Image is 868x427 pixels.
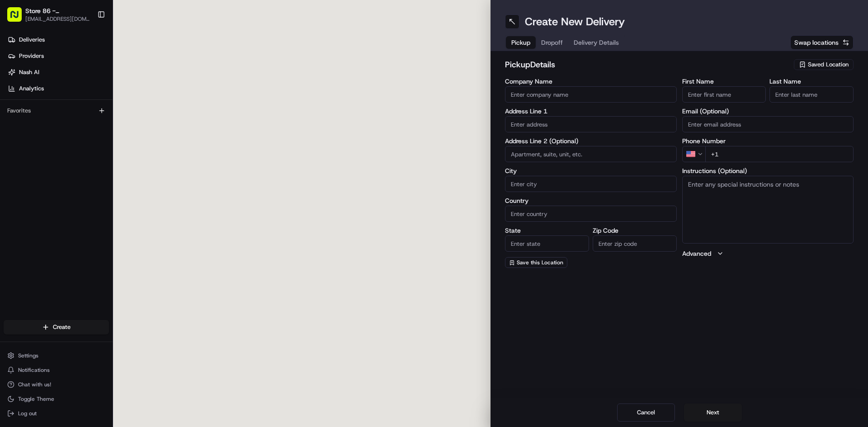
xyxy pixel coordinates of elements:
[18,410,37,417] span: Log out
[85,202,145,211] span: API Documentation
[19,86,35,103] img: 1755196953914-cd9d9cba-b7f7-46ee-b6f5-75ff69acacf5
[505,138,677,144] label: Address Line 2 (Optional)
[9,86,25,103] img: 1736555255976-a54dd68f-1ca7-489b-9aae-adbdc363a1c4
[511,38,530,47] span: Pickup
[593,227,677,234] label: Zip Code
[25,15,92,23] span: [EMAIL_ADDRESS][DOMAIN_NAME]
[682,78,766,84] label: First Name
[19,52,44,60] span: Providers
[64,224,109,231] a: Powered byPylon
[53,323,71,331] span: Create
[19,84,44,93] span: Analytics
[682,138,854,144] label: Phone Number
[541,38,563,47] span: Dropoff
[18,165,25,172] img: 1736555255976-a54dd68f-1ca7-489b-9aae-adbdc363a1c4
[505,197,677,204] label: Country
[41,95,124,103] div: We're available if you need us!
[4,103,109,118] div: Favorites
[18,381,51,388] span: Chat with us!
[25,6,92,15] span: Store 86 - [GEOGRAPHIC_DATA] ([GEOGRAPHIC_DATA]) (Just Salad)
[682,168,854,174] label: Instructions (Optional)
[769,78,854,84] label: Last Name
[505,86,677,103] input: Enter company name
[5,198,73,215] a: 📗Knowledge Base
[18,352,38,359] span: Settings
[682,116,854,132] input: Enter email address
[808,61,849,69] span: Saved Location
[9,203,16,210] div: 📗
[505,235,589,252] input: Enter state
[682,108,854,114] label: Email (Optional)
[525,14,625,29] h1: Create New Delivery
[505,116,677,132] input: Enter address
[90,224,109,231] span: Pylon
[9,9,27,27] img: Nash
[574,38,619,47] span: Delivery Details
[154,89,165,100] button: Start new chat
[794,38,839,47] span: Swap locations
[28,164,66,172] span: Regen Pajulas
[41,86,148,95] div: Start new chat
[9,156,24,170] img: Regen Pajulas
[593,235,677,252] input: Enter zip code
[18,202,69,211] span: Knowledge Base
[684,404,742,422] button: Next
[68,164,71,172] span: •
[9,36,165,51] p: Welcome 👋
[505,146,677,162] input: Apartment, suite, unit, etc.
[505,78,677,84] label: Company Name
[505,176,677,192] input: Enter city
[617,404,675,422] button: Cancel
[30,140,48,147] span: [DATE]
[19,36,45,44] span: Deliveries
[505,227,589,234] label: State
[769,86,854,103] input: Enter last name
[18,366,50,374] span: Notifications
[505,206,677,222] input: Enter country
[705,146,854,162] input: Enter phone number
[9,117,61,125] div: Past conversations
[505,58,788,71] h2: pickup Details
[517,259,563,266] span: Save this Location
[76,203,84,210] div: 💻
[73,164,91,172] span: [DATE]
[682,249,711,258] label: Advanced
[505,108,677,114] label: Address Line 1
[73,198,149,215] a: 💻API Documentation
[140,116,165,127] button: See all
[505,168,677,174] label: City
[18,395,54,403] span: Toggle Theme
[24,58,149,68] input: Clear
[682,86,766,103] input: Enter first name
[19,68,39,76] span: Nash AI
